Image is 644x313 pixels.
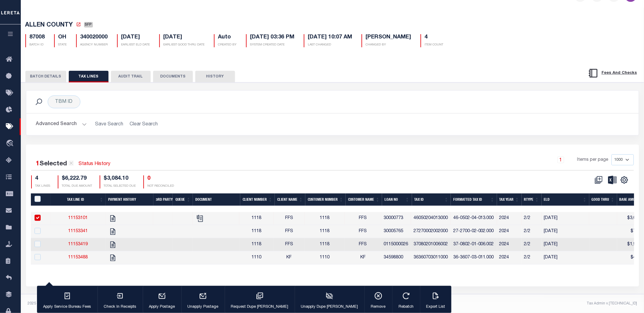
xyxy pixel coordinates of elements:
td: 2024 [497,251,522,264]
a: 11153101 [68,216,88,220]
th: RType: activate to sort column ascending [522,193,542,206]
p: Unapply Dupe [PERSON_NAME] [301,304,358,310]
h5: 87008 [30,34,45,41]
td: [DATE] [542,238,589,251]
h5: 4 [425,34,443,41]
button: TAX LINES [69,71,109,82]
h5: [DATE] [164,34,205,41]
th: Tax ID: activate to sort column ascending [412,193,451,206]
th: Tax Year: activate to sort column ascending [497,193,522,206]
h4: 0 [148,175,174,182]
h5: [DATE] 10:07 AM [308,34,352,41]
th: Customer Number: activate to sort column ascending [305,193,346,206]
h4: 4 [35,175,50,182]
span: 1118 [320,216,329,220]
p: EARLIEST ELD DATE [121,43,150,47]
th: Good Thru: activate to sort column ascending [589,193,617,206]
th: Tax Line ID: activate to sort column ascending [51,193,106,206]
span: 1118 [252,229,262,233]
button: Advanced Search [36,118,87,130]
button: BATCH DETAILS [25,71,66,82]
td: 2024 [497,212,522,225]
span: 1110 [320,255,329,260]
h5: [DATE] [121,34,150,41]
div: TBM ID [48,95,80,108]
p: CREATED BY [218,43,237,47]
span: FFS [359,229,367,233]
td: 34598800 [381,251,411,264]
span: FFS [359,216,367,220]
p: CHANGED BY [366,43,411,47]
td: [DATE] [542,212,589,225]
td: 27-2700-02-002.000 [451,225,497,238]
span: FFS [285,229,293,233]
td: 37080201006002 [411,238,451,251]
h5: [PERSON_NAME] [366,34,411,41]
th: Loan No: activate to sort column ascending [382,193,412,206]
td: 36360703011000 [411,251,451,264]
div: 2025 © [PERSON_NAME]. [23,301,333,306]
td: 30000773 [381,212,411,225]
a: 1 [558,156,564,163]
p: EARLIEST GOOD THRU DATE [164,43,205,47]
span: KF [360,255,366,260]
button: Fees And Checks [586,67,640,80]
button: DOCUMENTS [153,71,193,82]
td: 46-0502-04-013.000 [451,212,497,225]
p: Apply Service Bureau Fees [43,304,91,310]
a: Status History [79,160,111,168]
span: KF [287,255,292,260]
td: 46050204013000 [411,212,451,225]
h5: 340020000 [80,34,108,41]
th: Client Name: activate to sort column ascending [275,193,305,206]
button: AUDIT TRAIL [111,71,151,82]
td: 2024 [497,238,522,251]
td: 2/2 [522,212,542,225]
th: Formatted Tax ID: activate to sort column ascending [451,193,497,206]
th: PayeePaymentBatchId [31,193,51,206]
span: FFS [285,216,293,220]
td: [DATE] [542,225,589,238]
p: Request Dupe [PERSON_NAME] [231,304,289,310]
p: ITEM COUNT [425,43,443,47]
p: TOTAL DUE AMOUNT [62,184,92,189]
p: AGENCY NUMBER [80,43,108,47]
a: SFP [84,23,93,29]
td: 27270002002000 [411,225,451,238]
span: Items per page [577,157,609,164]
span: SFP [84,22,93,27]
th: Customer Name: activate to sort column ascending [346,193,382,206]
h4: $3,084.10 [104,175,136,182]
i: travel_explore [6,140,16,148]
a: 11153419 [68,242,88,246]
button: HISTORY [195,71,235,82]
td: 2/2 [522,251,542,264]
td: 2/2 [522,225,542,238]
h5: OH [58,34,67,41]
p: Export List [426,304,445,310]
h5: Auto [218,34,237,41]
p: TOTAL SELECTED DUE [104,184,136,189]
th: ELD: activate to sort column ascending [542,193,589,206]
th: Payment History [106,193,153,206]
th: Queue: activate to sort column ascending [173,193,193,206]
span: 1 [36,161,40,167]
p: LAST CHANGED [308,43,352,47]
span: FFS [285,242,293,246]
p: Remove [371,304,386,310]
td: 2/2 [522,238,542,251]
p: Rebatch [399,304,414,310]
a: 11153488 [68,255,88,260]
span: 1118 [252,216,262,220]
div: Selected [36,159,74,169]
h5: [DATE] 03:36 PM [250,34,295,41]
div: Tax Admin v.[TECHNICAL_ID] [337,301,637,306]
th: Document [193,193,240,206]
p: SYSTEM CREATED DATE [250,43,295,47]
td: 0115000026 [381,238,411,251]
p: Apply Postage [149,304,175,310]
p: TAX LINES [35,184,50,189]
p: BATCH ID [30,43,45,47]
span: ALLEN COUNTY [25,22,73,28]
td: 2024 [497,225,522,238]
